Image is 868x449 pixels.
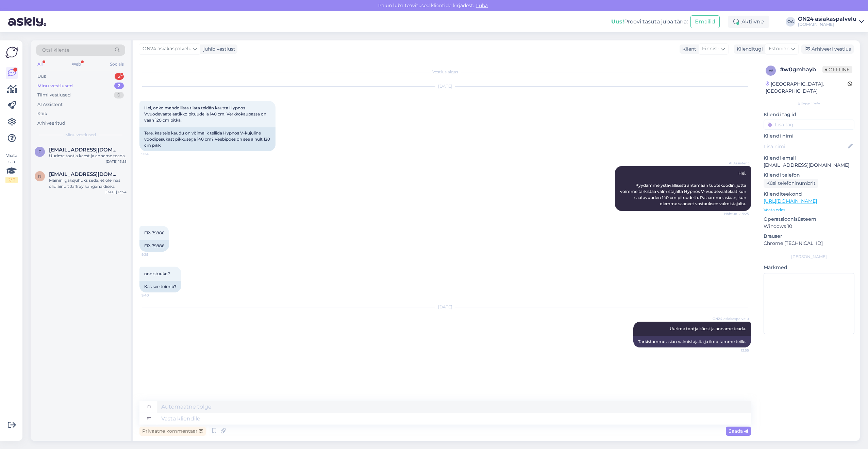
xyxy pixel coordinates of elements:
[114,92,124,98] div: 0
[37,120,65,127] div: Arhiveeritud
[680,46,696,53] div: Klient
[798,16,856,22] div: ON24 asiakaspalvelu
[670,326,746,331] span: Uurime tootja käest ja anname teada.
[147,413,151,425] div: et
[729,428,748,434] span: Saada
[764,111,854,118] p: Kliendi tag'id
[37,101,63,108] div: AI Assistent
[139,69,751,75] div: Vestlus algas
[141,252,167,257] span: 9:25
[764,216,854,223] p: Operatsioonisüsteem
[139,127,276,151] div: Tere, kas teie kaudu on võimalik tellida Hypnos V-kujuline voodipesukast pikkusega 140 cm? Veebip...
[70,60,82,69] div: Web
[702,45,719,53] span: Finnish
[147,401,151,413] div: fi
[690,15,720,28] button: Emailid
[723,211,749,216] span: Nähtud ✓ 9:25
[764,191,854,198] p: Klienditeekond
[764,143,847,150] input: Lisa nimi
[723,348,749,353] span: 13:55
[42,47,69,54] span: Otsi kliente
[49,171,120,177] span: Natalie.pinhasov81@gmail.com
[5,46,18,59] img: Askly Logo
[764,179,818,188] div: Küsi telefoninumbrit
[611,18,688,26] div: Proovi tasuta juba täna:
[786,17,795,26] div: OA
[764,132,854,140] p: Kliendi nimi
[37,83,73,89] div: Minu vestlused
[143,45,191,53] span: ON24 asiakaspalvelu
[108,60,125,69] div: Socials
[764,198,817,204] a: [URL][DOMAIN_NAME]
[734,46,763,53] div: Klienditugi
[798,22,856,27] div: [DOMAIN_NAME]
[141,293,167,298] span: 9:40
[764,162,854,169] p: [EMAIL_ADDRESS][DOMAIN_NAME]
[764,101,854,107] div: Kliendi info
[37,92,71,98] div: Tiimi vestlused
[713,316,749,321] span: ON24 asiakaspalvelu
[141,151,167,157] span: 9:24
[801,44,854,54] div: Arhiveeri vestlus
[764,172,854,179] p: Kliendi telefon
[769,45,789,53] span: Estonian
[37,73,46,80] div: Uus
[723,161,749,166] span: AI Assistent
[764,207,854,213] p: Vaata edasi ...
[114,83,124,89] div: 2
[106,159,127,164] div: [DATE] 13:55
[38,174,41,179] span: N
[769,68,773,73] span: w
[611,18,624,25] b: Uus!
[5,152,18,183] div: Vaata siia
[764,120,854,130] input: Lisa tag
[37,110,47,117] div: Kõik
[780,66,822,74] div: # w0gmhayb
[38,149,41,154] span: p
[5,177,18,183] div: 2 / 3
[144,271,170,276] span: onnistuuko?
[49,147,120,153] span: piia.pykke@gmail.com
[49,177,127,190] div: Mainin igaksjuhuks seda, et olemas olid ainult Jaffray kanganäidised.
[144,105,267,123] span: Hei, onko mahdollista tilata teidän kautta Hypnos Vvuodevaatelaatikko pituudella 140 cm. Verkkoka...
[139,83,751,89] div: [DATE]
[822,66,852,73] span: Offline
[764,233,854,240] p: Brauser
[65,132,96,138] span: Minu vestlused
[36,60,44,69] div: All
[139,240,169,252] div: FR-79886
[728,16,769,28] div: Aktiivne
[201,46,235,53] div: juhib vestlust
[139,427,206,436] div: Privaatne kommentaar
[764,254,854,260] div: [PERSON_NAME]
[764,223,854,230] p: Windows 10
[764,240,854,247] p: Chrome [TECHNICAL_ID]
[474,2,490,8] span: Luba
[764,155,854,162] p: Kliendi email
[633,336,751,347] div: Tarkistamme asian valmistajalta ja ilmoitamme teille.
[49,153,127,159] div: Uurime tootja käest ja anname teada.
[105,190,127,195] div: [DATE] 13:54
[115,73,124,80] div: 2
[798,16,864,27] a: ON24 asiakaspalvelu[DOMAIN_NAME]
[766,80,848,95] div: [GEOGRAPHIC_DATA], [GEOGRAPHIC_DATA]
[144,230,164,235] span: FR-79886
[139,281,181,292] div: Kas see toimib?
[764,264,854,271] p: Märkmed
[139,304,751,310] div: [DATE]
